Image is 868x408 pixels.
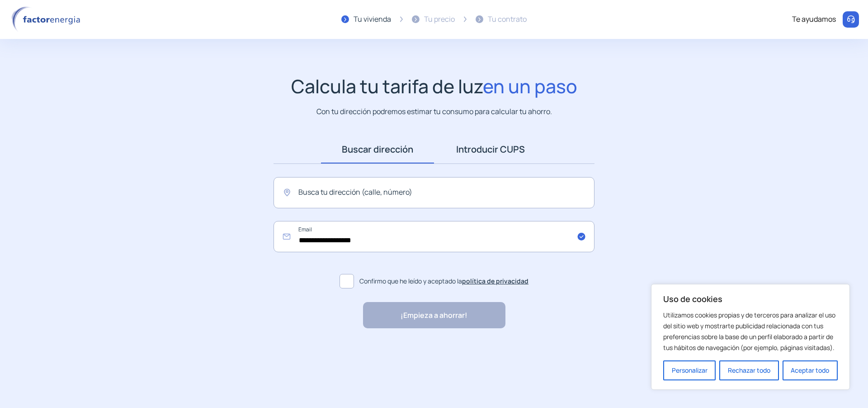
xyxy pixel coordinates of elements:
p: Con tu dirección podremos estimar tu consumo para calcular tu ahorro. [316,106,552,117]
div: Te ayudamos [792,14,836,25]
span: en un paso [483,73,577,99]
div: Tu contrato [488,14,527,25]
button: Rechazar todo [719,360,778,380]
span: Confirmo que he leído y aceptado la [359,276,528,286]
div: Tu vivienda [354,14,391,25]
p: Uso de cookies [663,293,838,304]
img: llamar [846,15,855,24]
a: Introducir CUPS [434,135,547,163]
div: Uso de cookies [651,284,850,390]
button: Aceptar todo [783,360,838,380]
a: política de privacidad [462,277,528,285]
p: Utilizamos cookies propias y de terceros para analizar el uso del sitio web y mostrarte publicida... [663,310,838,353]
h1: Calcula tu tarifa de luz [291,75,577,97]
img: logo factor [9,6,86,33]
div: Tu precio [424,14,455,25]
button: Personalizar [663,360,716,380]
a: Buscar dirección [321,135,434,163]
